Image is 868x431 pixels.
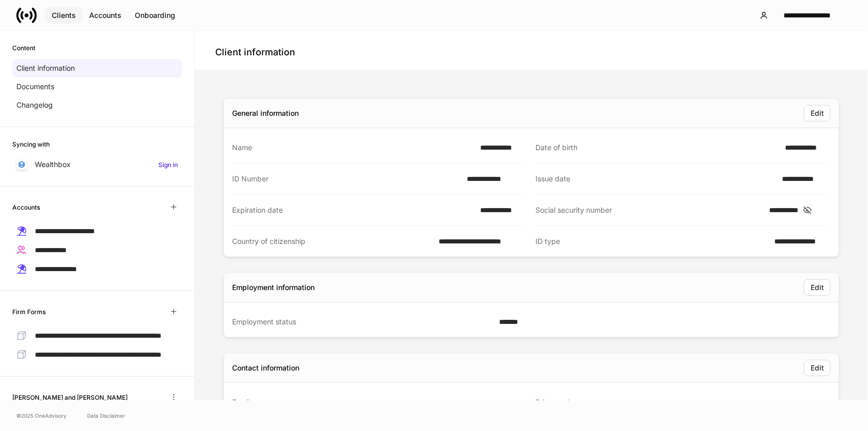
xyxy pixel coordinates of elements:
p: Changelog [16,100,53,110]
h6: Content [12,43,35,53]
h4: Client information [215,46,295,58]
div: ID Number [232,174,461,184]
div: Date of birth [535,142,779,153]
span: © 2025 OneAdvisory [16,412,67,420]
h6: Accounts [12,202,40,212]
button: Edit [804,360,831,376]
div: Accounts [89,10,121,20]
h6: Syncing with [12,139,50,149]
div: Expiration date [232,205,474,215]
div: Edit [811,282,824,293]
div: Employment status [232,317,493,327]
p: Wealthbox [35,159,71,170]
div: Email [232,397,442,407]
p: Documents [16,81,54,92]
button: Edit [804,279,831,296]
button: Onboarding [128,7,182,24]
button: Accounts [82,7,128,24]
a: Documents [12,77,182,96]
button: Edit [804,105,831,121]
a: Changelog [12,96,182,114]
div: Country of citizenship [232,236,432,247]
div: Edit [811,363,824,373]
h6: [PERSON_NAME] and [PERSON_NAME] [12,393,128,402]
div: Contact information [232,363,299,373]
div: Onboarding [135,10,175,20]
div: General information [232,108,299,118]
div: Name [232,142,474,153]
a: Data Disclaimer [87,412,125,420]
div: Clients [52,10,76,20]
h6: Sign in [158,160,178,170]
a: WealthboxSign in [12,155,182,174]
h6: Firm Forms [12,307,46,317]
button: Clients [45,7,82,24]
p: Client information [16,63,75,73]
div: Employment information [232,282,315,293]
div: ID type [535,236,768,247]
div: Social security number [535,205,763,215]
a: Client information [12,59,182,77]
div: Issue date [535,174,776,184]
div: Edit [811,108,824,118]
div: Primary phone [535,397,745,408]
